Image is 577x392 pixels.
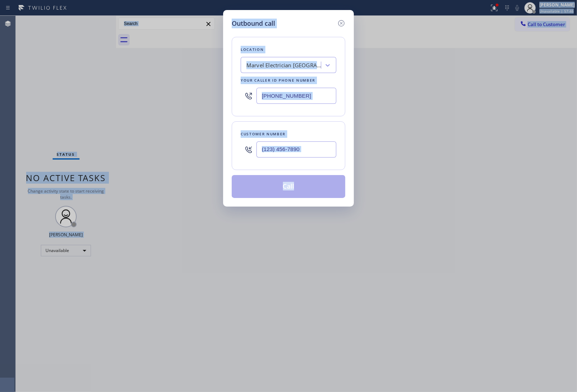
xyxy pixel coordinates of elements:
[241,77,336,84] div: Your caller id phone number
[241,130,336,138] div: Customer number
[256,88,336,104] input: (123) 456-7890
[241,46,336,53] div: Location
[256,141,336,158] input: (123) 456-7890
[232,19,275,28] h5: Outbound call
[232,175,345,198] button: Call
[246,61,322,69] div: Marvel Electrician [GEOGRAPHIC_DATA]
